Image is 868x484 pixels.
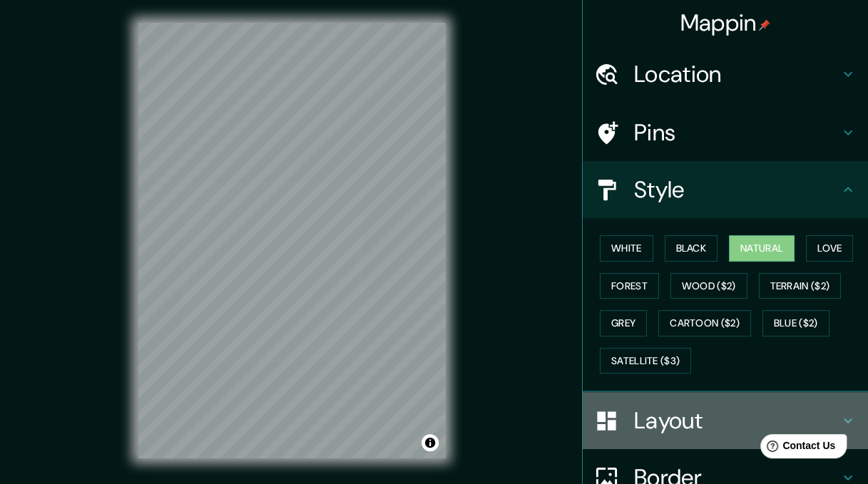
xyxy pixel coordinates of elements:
[741,428,852,468] iframe: Help widget launcher
[583,104,868,161] div: Pins
[583,161,868,218] div: Style
[634,406,839,435] h4: Layout
[600,310,647,336] button: Grey
[762,310,829,336] button: Blue ($2)
[806,235,853,262] button: Love
[729,235,795,262] button: Natural
[680,9,771,37] h4: Mappin
[658,310,751,336] button: Cartoon ($2)
[583,46,868,103] div: Location
[583,392,868,449] div: Layout
[600,273,659,299] button: Forest
[634,118,839,147] h4: Pins
[600,235,653,262] button: White
[422,434,439,451] button: Toggle attribution
[634,175,839,204] h4: Style
[138,23,446,458] canvas: Map
[759,273,842,299] button: Terrain ($2)
[759,19,770,31] img: pin-icon.png
[634,60,839,88] h4: Location
[600,348,691,374] button: Satellite ($3)
[670,273,747,299] button: Wood ($2)
[665,235,718,262] button: Black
